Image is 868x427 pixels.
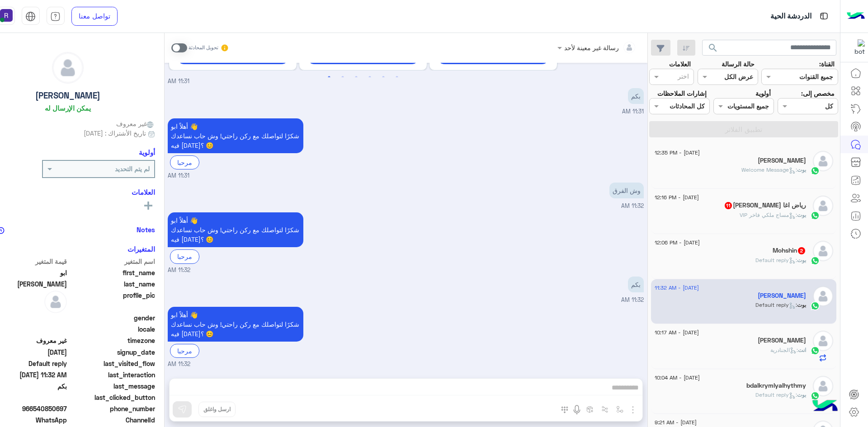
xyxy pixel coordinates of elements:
img: 322853014244696 [849,39,865,56]
img: defaultAdmin.png [813,151,833,171]
div: مرحبا [170,249,199,263]
span: search [708,42,718,53]
span: [DATE] - 11:32 AM [655,284,699,292]
span: 11:32 AM [168,360,190,369]
label: مخصص إلى: [801,89,835,98]
span: اسم المتغير [69,257,155,266]
label: العلامات [669,59,691,69]
img: WhatsApp [811,346,820,355]
span: انت [798,347,806,353]
img: defaultAdmin.png [52,52,83,83]
h5: Dexter Toquero [758,157,806,164]
img: defaultAdmin.png [813,286,833,306]
span: 11:31 AM [168,172,189,180]
label: حالة الرسالة [722,59,755,69]
span: 11 [725,202,732,209]
span: 11:32 AM [168,266,190,275]
img: WhatsApp [811,301,820,310]
span: بوت [797,166,806,173]
span: 11:31 AM [622,108,644,115]
img: defaultAdmin.png [813,241,833,261]
span: : Default reply [755,391,797,398]
span: : Default reply [755,257,797,263]
span: [DATE] - 12:35 PM [655,149,700,157]
span: بوت [797,391,806,398]
span: 11:32 AM [621,202,644,209]
span: gender [69,313,155,323]
h6: Notes [137,225,155,234]
span: phone_number [69,404,155,413]
span: last_name [69,279,155,289]
button: search [702,40,724,59]
h6: أولوية [139,148,155,156]
span: 11:31 AM [168,77,189,86]
button: 6 of 3 [392,73,401,82]
p: 12/8/2025, 11:32 AM [609,183,644,198]
h5: ابو منصور [758,292,806,300]
img: tab [25,11,36,22]
span: [DATE] - 12:16 PM [655,193,699,202]
span: profile_pic [69,291,155,311]
h5: ابو رودى [758,337,806,344]
label: أولوية [755,89,771,98]
img: Logo [847,7,865,26]
button: تطبيق الفلاتر [649,121,838,137]
span: first_name [69,268,155,277]
span: [DATE] - 10:17 AM [655,328,699,337]
span: signup_date [69,347,155,357]
span: غير معروف [116,119,155,128]
label: إشارات الملاحظات [657,89,707,98]
p: 12/8/2025, 11:32 AM [168,307,303,342]
button: 5 of 3 [379,73,388,82]
img: defaultAdmin.png [813,331,833,351]
img: hulul-logo.png [809,391,841,422]
img: defaultAdmin.png [44,291,67,313]
img: defaultAdmin.png [813,196,833,216]
button: 4 of 3 [365,73,374,82]
p: 12/8/2025, 11:32 AM [628,277,644,292]
span: last_message [69,381,155,391]
button: ارسل واغلق [198,402,236,417]
span: last_interaction [69,370,155,380]
h5: [PERSON_NAME] [35,90,100,101]
img: WhatsApp [811,211,820,220]
img: tab [818,10,830,22]
span: [DATE] - 9:21 AM [655,418,697,427]
span: 11:32 AM [621,296,644,303]
label: القناة: [819,59,835,69]
h5: رياض اغا ابو اياد [724,202,806,209]
p: 12/8/2025, 11:31 AM [168,118,303,153]
button: 3 of 3 [352,73,361,82]
img: WhatsApp [811,166,820,175]
p: 12/8/2025, 11:31 AM [628,88,644,104]
span: : Default reply [755,301,797,308]
span: بوت [797,211,806,218]
span: last_clicked_button [69,393,155,402]
span: : الجنادرية [770,347,798,353]
span: : Welcome Message [741,166,797,173]
img: defaultAdmin.png [813,376,833,396]
span: بوت [797,257,806,263]
span: تاريخ الأشتراك : [DATE] [84,128,146,138]
span: بوت [797,301,806,308]
img: WhatsApp [811,256,820,265]
p: الدردشة الحية [770,10,811,23]
img: WhatsApp [811,391,820,400]
span: [DATE] - 12:06 PM [655,239,700,247]
span: last_visited_flow [69,359,155,368]
div: مرحبا [170,155,199,169]
h6: يمكن الإرسال له [45,104,91,112]
img: tab [50,11,61,22]
a: تواصل معنا [71,7,118,26]
span: locale [69,324,155,334]
h5: Mohshin [773,247,806,254]
span: : مساج ملكي فاخر VIP [740,211,797,218]
h6: المتغيرات [127,245,155,253]
a: tab [47,7,65,26]
span: timezone [69,336,155,345]
div: مرحبا [170,344,199,358]
small: تحويل المحادثة [189,44,218,52]
h5: bdalkrymlyalhythmy [746,382,806,389]
p: 12/8/2025, 11:32 AM [168,212,303,247]
span: ChannelId [69,415,155,425]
